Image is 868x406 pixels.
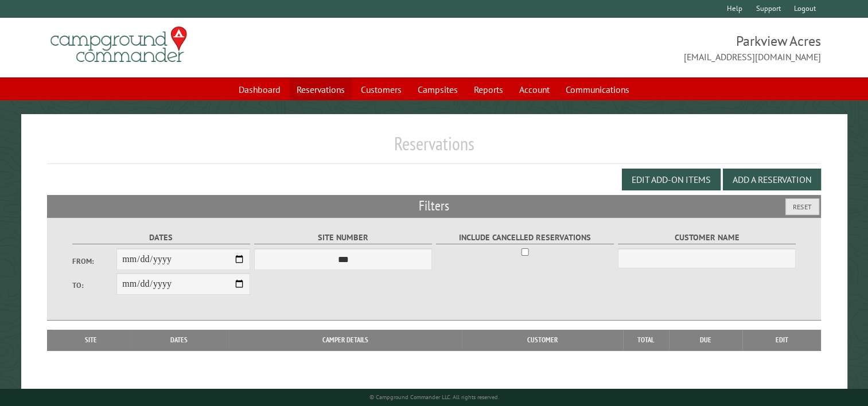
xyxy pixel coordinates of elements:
a: Communications [559,79,636,100]
a: Account [512,79,556,100]
h2: Filters [47,195,821,217]
label: From: [72,256,117,267]
th: Edit [742,330,821,350]
th: Customer [462,330,623,350]
a: Reports [467,79,510,100]
span: Parkview Acres [EMAIL_ADDRESS][DOMAIN_NAME] [434,32,822,64]
a: Reservations [290,79,352,100]
th: Dates [129,330,229,350]
th: Total [623,330,669,350]
a: Customers [354,79,408,100]
th: Camper Details [229,330,462,350]
label: Dates [72,231,251,244]
label: Customer Name [618,231,796,244]
th: Due [669,330,742,350]
label: Include Cancelled Reservations [436,231,614,244]
a: Dashboard [232,79,287,100]
label: Site Number [254,231,433,244]
button: Add a Reservation [723,169,821,190]
img: Campground Commander [47,22,190,67]
label: To: [72,280,117,291]
button: Edit Add-on Items [622,169,721,190]
h1: Reservations [47,132,821,164]
a: Campsites [411,79,465,100]
small: © Campground Commander LLC. All rights reserved. [369,393,499,401]
button: Reset [785,198,819,215]
th: Site [53,330,129,350]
